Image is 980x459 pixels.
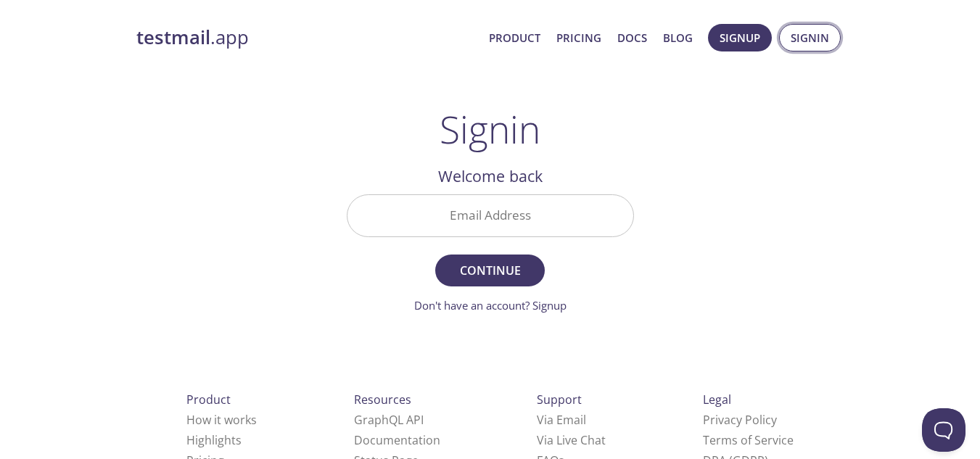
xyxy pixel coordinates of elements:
a: GraphQL API [354,412,424,428]
h2: Welcome back [347,164,634,189]
button: Continue [435,255,544,286]
a: Via Live Chat [537,432,606,448]
span: Continue [451,260,528,281]
a: Terms of Service [703,432,794,448]
span: Product [186,392,231,408]
a: Blog [663,28,693,47]
span: Legal [703,392,731,408]
a: Don't have an account? Signup [414,298,567,313]
a: Pricing [556,28,601,47]
a: Highlights [186,432,242,448]
button: Signup [708,24,772,51]
h1: Signin [440,107,540,151]
span: Signup [720,28,760,47]
a: Docs [617,28,647,47]
a: Product [489,28,540,47]
span: Resources [354,392,411,408]
a: How it works [186,412,257,428]
a: testmail.app [136,25,477,50]
iframe: Help Scout Beacon - Open [922,408,965,452]
button: Signin [779,24,841,51]
a: Via Email [537,412,586,428]
strong: testmail [136,25,210,50]
span: Signin [791,28,829,47]
a: Documentation [354,432,440,448]
span: Support [537,392,582,408]
a: Privacy Policy [703,412,777,428]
